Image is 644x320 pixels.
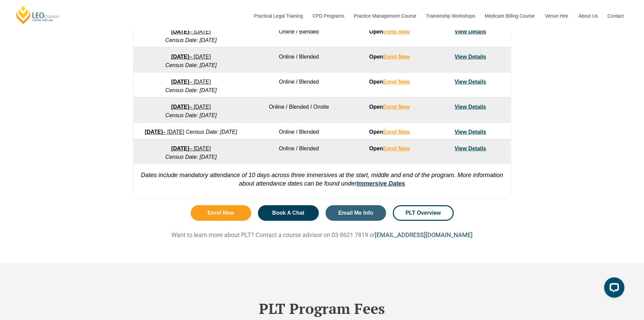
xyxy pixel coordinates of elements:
a: [DATE]– [DATE] [171,54,211,60]
a: Enrol Now [383,54,410,60]
a: View Details [455,146,486,151]
p: Want to learn more about PLT? Contact a course advisor on 03 8621 7819 or [129,231,515,239]
a: Immersive Dates [357,180,405,187]
strong: [DATE] [171,146,189,151]
em: Census Date: [DATE] [165,112,217,118]
strong: Open [369,79,410,85]
span: PLT Overview [405,210,441,216]
td: Online / Blended / Onsite [249,98,349,123]
a: [DATE]– [DATE] [145,129,184,135]
em: Census Date: [DATE] [165,154,217,160]
a: Practice Management Course [349,1,421,30]
a: View Details [455,79,486,85]
a: [EMAIL_ADDRESS][DOMAIN_NAME] [375,231,473,238]
a: Enrol Now [191,205,252,221]
a: [DATE]– [DATE] [171,146,211,151]
td: Online / Blended [249,72,349,98]
a: [DATE]– [DATE] [171,104,211,110]
a: View Details [455,129,486,135]
strong: [DATE] [171,29,189,35]
a: Book A Chat [258,205,319,221]
a: Enrol Now [383,146,410,151]
a: CPD Programs [307,1,349,30]
a: View Details [455,104,486,110]
strong: [DATE] [171,79,189,85]
em: Dates include mandatory attendance of 10 days across three immersives at the start, middle and en... [141,172,503,187]
em: Census Date: [DATE] [165,37,217,43]
strong: Open [369,104,410,110]
a: Medicare Billing Course [480,1,540,30]
a: Enrol Now [383,29,410,35]
td: Online / Blended [249,22,349,47]
a: Enrol Now [383,129,410,135]
a: [DATE]– [DATE] [171,29,211,35]
strong: Open [369,129,410,135]
a: Practical Legal Training [249,1,308,30]
a: Enrol Now [383,79,410,85]
a: Venue Hire [540,1,573,30]
strong: [DATE] [171,104,189,110]
a: [DATE]– [DATE] [171,79,211,85]
td: Online / Blended [249,47,349,72]
td: Online / Blended [249,123,349,139]
em: Census Date: [DATE] [186,129,237,135]
a: View Details [455,29,486,35]
strong: Open [369,54,410,60]
a: View Details [455,54,486,60]
span: Enrol Now [208,210,234,216]
a: Traineeship Workshops [421,1,480,30]
strong: [DATE] [145,129,163,135]
strong: Open [369,146,410,151]
em: Census Date: [DATE] [165,87,217,93]
td: Online / Blended [249,139,349,164]
em: Census Date: [DATE] [165,62,217,68]
a: PLT Overview [393,205,454,221]
strong: Open [369,29,410,35]
a: Contact [602,1,629,30]
a: Enrol Now [383,104,410,110]
a: Email Me Info [326,205,386,221]
a: [PERSON_NAME] Centre for Law [15,5,60,25]
iframe: LiveChat chat widget [599,275,627,303]
h2: PLT Program Fees [129,300,515,317]
strong: [DATE] [171,54,189,60]
a: About Us [573,1,602,30]
span: Email Me Info [338,210,373,216]
span: Book A Chat [272,210,304,216]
